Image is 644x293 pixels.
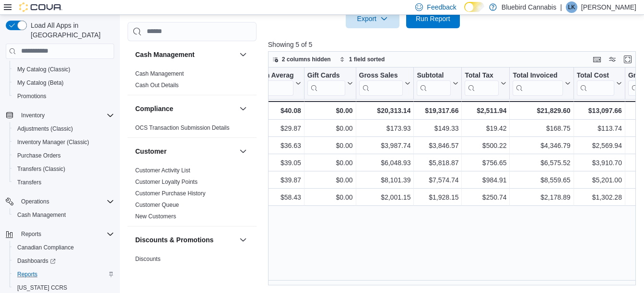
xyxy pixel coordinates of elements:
div: $0.00 [307,174,353,186]
h3: Compliance [135,103,173,113]
p: [PERSON_NAME] [581,1,636,13]
button: 1 field sorted [336,54,389,65]
p: Bluebird Cannabis [502,1,556,13]
div: Cash Management [128,68,257,94]
button: Inventory Manager (Classic) [10,135,118,149]
button: My Catalog (Beta) [10,76,118,90]
span: Inventory Manager (Classic) [17,138,89,146]
a: Transfers [13,177,45,188]
a: New Customers [135,213,176,219]
button: Reports [10,268,118,281]
div: Gift Card Sales [307,71,345,95]
div: $7,574.74 [417,174,458,186]
div: Transaction Average [232,71,293,95]
span: Transfers (Classic) [13,163,114,175]
span: [US_STATE] CCRS [17,284,67,292]
a: My Catalog (Classic) [13,64,74,75]
button: Transfers (Classic) [10,162,118,176]
span: Cash Management [135,69,184,77]
button: Reports [17,228,45,240]
span: Load All Apps in [GEOGRAPHIC_DATA] [27,21,114,40]
button: Gift Cards [307,71,353,95]
button: Total Tax [465,71,506,95]
button: Customer [135,146,235,156]
p: | [560,1,562,13]
span: Discounts [135,255,161,262]
button: My Catalog (Classic) [10,63,118,76]
a: Cash Management [135,70,184,77]
a: Reports [13,269,41,280]
span: Customer Activity List [135,166,190,174]
a: Discounts [135,255,161,262]
div: $756.65 [465,157,506,169]
div: $39.05 [222,157,301,169]
span: Customer Purchase History [135,189,206,197]
span: Cash Management [13,209,114,221]
span: Reports [21,230,41,238]
div: $19,317.66 [417,105,458,116]
div: $5,818.87 [417,157,458,169]
div: $1,302.28 [576,192,621,203]
div: $36.63 [222,140,301,151]
button: Compliance [237,102,249,114]
div: $0.00 [307,192,353,203]
button: Cash Management [10,208,118,222]
span: Inventory [17,110,114,121]
a: Transfers (Classic) [13,163,69,175]
div: Compliance [128,122,257,137]
div: $13,097.66 [576,105,621,116]
span: Dark Mode [464,12,465,12]
button: Discounts & Promotions [237,234,249,245]
a: Dashboards [10,254,118,268]
a: My Catalog (Beta) [13,77,68,89]
a: Promotions [13,90,50,102]
span: Reports [13,269,114,280]
span: Promotions [13,90,114,102]
a: Inventory Manager (Classic) [13,136,93,148]
img: Cova [19,2,62,12]
div: $0.00 [307,123,353,134]
a: OCS Transaction Submission Details [135,124,230,131]
button: Promotions [10,90,118,103]
button: 2 columns hidden [269,54,335,65]
span: Operations [17,196,114,207]
a: Customer Activity List [135,167,190,173]
span: 2 columns hidden [282,56,331,63]
a: Customer Loyalty Points [135,178,198,185]
h3: Discounts & Promotions [135,235,213,244]
div: $8,101.39 [359,174,410,186]
span: New Customers [135,212,176,220]
button: Customer [237,145,249,157]
span: Purchase Orders [13,150,114,161]
div: Gross Sales [359,71,403,80]
div: $29.87 [222,123,301,134]
span: Canadian Compliance [17,244,74,251]
div: Total Invoiced [513,71,562,95]
a: Dashboards [13,255,59,267]
div: $6,575.52 [513,157,570,169]
button: Keyboard shortcuts [591,54,603,65]
span: 1 field sorted [349,56,385,63]
div: Total Cost [576,71,614,80]
span: My Catalog (Classic) [13,64,114,75]
span: My Catalog (Beta) [13,77,114,89]
a: Customer Purchase History [135,190,206,196]
span: OCS Transaction Submission Details [135,124,230,131]
span: Transfers [17,179,41,186]
span: Feedback [427,2,456,12]
button: Canadian Compliance [10,241,118,254]
a: Cash Out Details [135,81,179,88]
button: Export [346,9,399,28]
span: Adjustments (Classic) [17,125,73,133]
button: Reports [2,227,118,241]
span: Reports [17,270,37,278]
div: $0.00 [307,157,353,169]
div: Gross Sales [359,71,403,95]
div: $21,829.60 [513,105,570,116]
div: Subtotal [417,71,451,80]
div: $3,987.74 [359,140,410,151]
button: Total Invoiced [513,71,570,95]
span: My Catalog (Beta) [17,79,64,87]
